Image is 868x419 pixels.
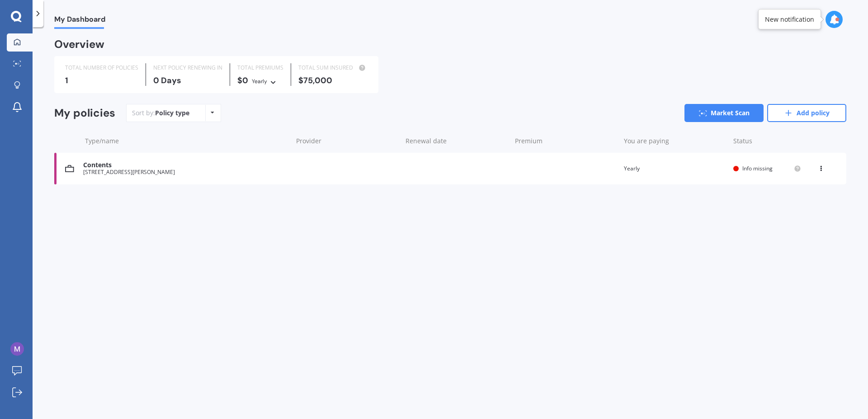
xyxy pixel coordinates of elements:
[296,137,398,146] div: Provider
[406,137,508,146] div: Renewal date
[54,15,105,27] span: My Dashboard
[684,104,764,122] a: Market Scan
[132,108,189,118] div: Sort by:
[10,342,24,356] img: ACg8ocJStsUgiyCTCEFoZ4UBInEPA4CxaRro44QYLjK2zsRRZQ6KhA=s96-c
[298,63,368,72] div: TOTAL SUM INSURED
[298,76,368,85] div: $75,000
[765,15,814,24] div: New notification
[65,76,138,85] div: 1
[153,76,222,85] div: 0 Days
[237,76,283,86] div: $0
[85,137,289,146] div: Type/name
[153,63,222,72] div: NEXT POLICY RENEWING IN
[252,77,267,86] div: Yearly
[624,164,726,173] div: Yearly
[733,137,801,146] div: Status
[83,169,288,175] div: [STREET_ADDRESS][PERSON_NAME]
[624,137,726,146] div: You are paying
[237,63,283,72] div: TOTAL PREMIUMS
[83,161,288,169] div: Contents
[54,107,115,120] div: My policies
[515,137,617,146] div: Premium
[767,104,846,122] a: Add policy
[54,40,104,49] div: Overview
[155,108,189,118] div: Policy type
[742,165,773,172] span: Info missing
[65,164,74,173] img: Contents
[65,63,138,72] div: TOTAL NUMBER OF POLICIES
